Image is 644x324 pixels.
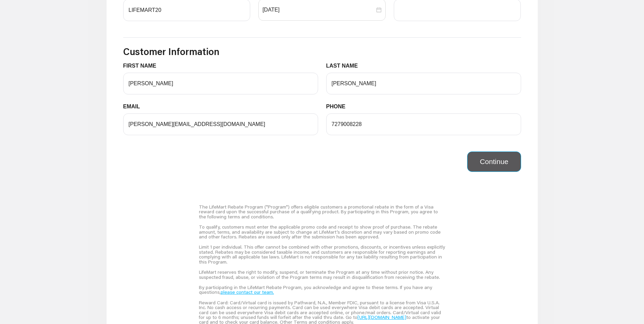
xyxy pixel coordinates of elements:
[326,103,351,111] label: PHONE
[199,242,445,267] div: Limit 1 per individual. This offer cannot be combined with other promotions, discounts, or incent...
[199,222,445,242] div: To qualify, customers must enter the applicable promo code and receipt to show proof of purchase....
[326,62,363,70] label: LAST NAME
[357,314,406,320] a: [URL][DOMAIN_NAME]
[123,113,318,135] input: EMAIL
[123,46,521,57] h3: Customer Information
[262,6,375,14] input: DATE OF SALE
[199,267,445,282] div: LifeMart reserves the right to modify, suspend, or terminate the Program at any time without prio...
[326,73,521,94] input: LAST NAME
[199,202,445,222] div: The LifeMart Rebate Program ("Program") offers eligible customers a promotional rebate in the for...
[199,282,445,298] div: By participating in the LifeMart Rebate Program, you acknowledge and agree to these terms. If you...
[123,73,318,94] input: FIRST NAME
[123,103,145,111] label: EMAIL
[326,113,521,135] input: PHONE
[123,62,162,70] label: FIRST NAME
[467,151,521,172] button: Continue
[221,289,274,295] a: please contact our team.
